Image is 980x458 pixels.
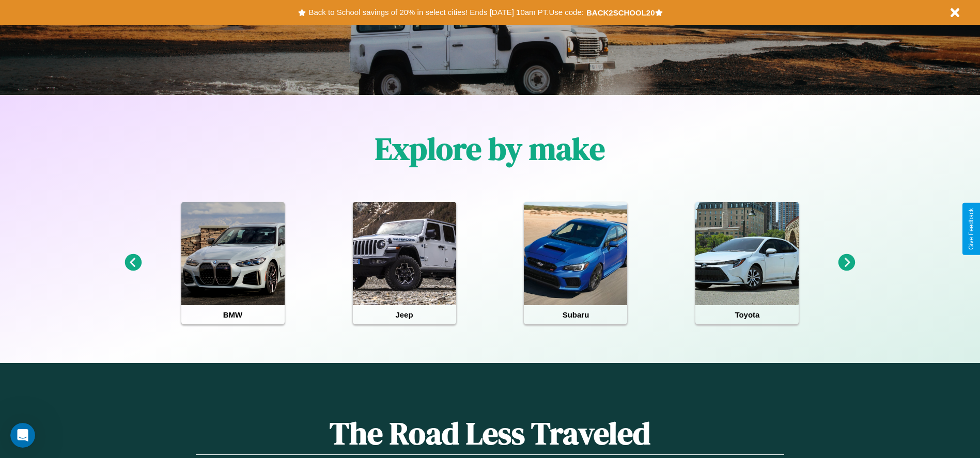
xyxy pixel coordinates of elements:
[586,8,655,17] b: BACK2SCHOOL20
[524,305,627,324] h4: Subaru
[968,208,975,250] div: Give Feedback
[10,423,35,448] iframe: Intercom live chat
[695,305,799,324] h4: Toyota
[353,305,456,324] h4: Jeep
[375,128,605,170] h1: Explore by make
[181,305,285,324] h4: BMW
[306,5,586,20] button: Back to School savings of 20% in select cities! Ends [DATE] 10am PT.Use code:
[196,412,784,455] h1: The Road Less Traveled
